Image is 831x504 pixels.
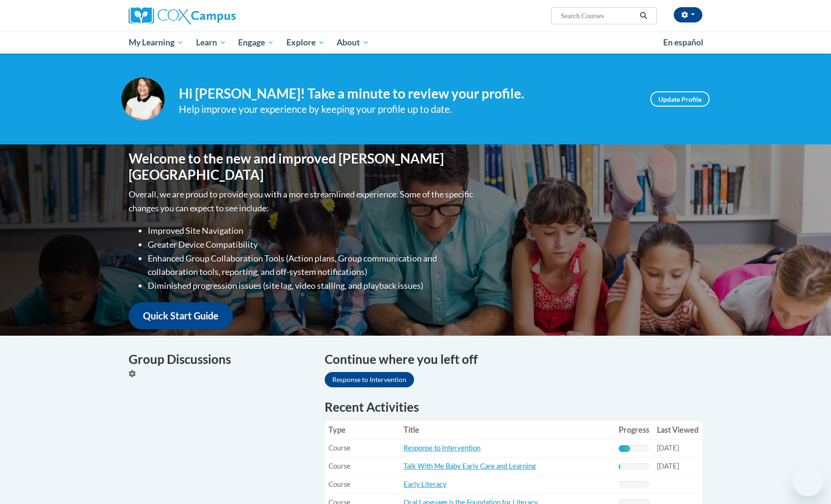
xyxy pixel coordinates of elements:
span: Engage [238,37,274,48]
li: Enhanced Group Collaboration Tools (Action plans, Group communication and collaboration tools, re... [148,252,475,279]
button: Account Settings [674,7,702,22]
li: Diminished progression issues (site lag, video stalling, and playback issues) [148,279,475,293]
input: Search Courses [560,10,636,22]
span: Explore [286,37,325,48]
h1: Recent Activities [325,398,702,416]
a: Update Profile [650,91,710,107]
div: Progress, % [619,445,630,452]
th: Type [325,420,400,439]
span: [DATE] [657,444,679,452]
span: [DATE] [657,462,679,470]
span: En español [663,37,703,47]
h1: Welcome to the new and improved [PERSON_NAME][GEOGRAPHIC_DATA] [129,151,475,183]
h4: Continue where you left off [325,350,702,369]
h4: Hi [PERSON_NAME]! Take a minute to review your profile. [179,86,636,102]
div: Progress, % [619,463,620,470]
span: Course [328,462,350,470]
h4: Group Discussions [129,350,310,369]
a: En español [657,33,710,53]
th: Last Viewed [653,420,702,439]
a: Quick Start Guide [129,302,233,329]
a: Response to Intervention [325,372,414,387]
span: Learn [196,37,226,48]
iframe: Button to launch messaging window [793,466,823,496]
a: About [331,32,376,54]
th: Title [400,420,615,439]
li: Improved Site Navigation [148,224,475,238]
img: Profile Image [121,77,164,121]
span: Course [328,480,350,488]
a: Early Literacy [404,480,447,488]
li: Greater Device Compatibility [148,238,475,252]
a: Cox Campus [129,7,310,24]
a: Response to Intervention [404,444,481,452]
img: Cox Campus [129,7,236,24]
span: Course [328,444,350,452]
span: About [337,37,369,48]
p: Overall, we are proud to provide you with a more streamlined experience. Some of the specific cha... [129,187,475,215]
span: My Learning [129,37,184,48]
a: My Learning [122,32,190,54]
div: Help improve your experience by keeping your profile up to date. [179,101,636,117]
a: Learn [190,32,232,54]
button: Search [636,10,651,22]
th: Progress [615,420,653,439]
a: Talk With Me Baby Early Care and Learning [404,462,536,470]
a: Explore [280,32,331,54]
a: Engage [232,32,280,54]
div: Main menu [114,32,717,54]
